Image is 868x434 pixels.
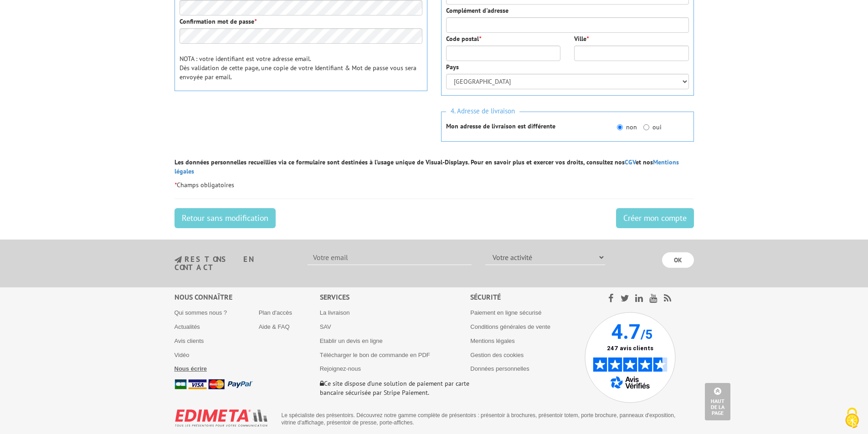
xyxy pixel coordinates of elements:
input: non [617,124,623,130]
label: non [617,123,637,132]
p: Le spécialiste des présentoirs. Découvrez notre gamme complète de présentoirs : présentoir à broc... [282,412,687,426]
label: Confirmation mot de passe [180,17,257,26]
h3: restons en contact [175,255,294,271]
label: Complément d'adresse [446,6,508,15]
img: newsletter.jpg [175,256,182,264]
a: Télécharger le bon de commande en PDF [320,352,430,358]
input: oui [643,124,649,130]
a: Etablir un devis en ligne [320,337,383,344]
img: Avis Vérifiés - 4.7 sur 5 - 247 avis clients [585,312,676,403]
div: Nous connaître [175,292,320,302]
a: Mentions légales [175,158,679,175]
div: Services [320,292,471,302]
label: oui [643,123,662,132]
a: Aide & FAQ [259,323,290,330]
iframe: reCAPTCHA [175,107,313,143]
a: CGV [625,158,636,166]
a: Nous écrire [175,365,207,372]
a: Paiement en ligne sécurisé [470,309,541,316]
p: Ce site dispose d’une solution de paiement par carte bancaire sécurisée par Stripe Paiement. [320,379,471,397]
a: Conditions générales de vente [470,323,550,330]
strong: Les données personnelles recueillies via ce formulaire sont destinées à l’usage unique de Visual-... [175,158,679,175]
label: Code postal [446,34,481,43]
a: Rejoignez-nous [320,365,361,372]
input: OK [662,252,694,268]
label: Ville [574,34,589,43]
input: Créer mon compte [616,208,694,228]
a: La livraison [320,309,350,316]
a: Vidéo [175,352,190,358]
p: Champs obligatoires [175,180,694,189]
a: Retour sans modification [175,208,276,228]
label: Pays [446,62,459,71]
a: Plan d'accès [259,309,292,316]
a: SAV [320,323,331,330]
a: Données personnelles [470,365,529,372]
a: Qui sommes nous ? [175,309,227,316]
strong: Mon adresse de livraison est différente [446,122,555,130]
p: NOTA : votre identifiant est votre adresse email. Dès validation de cette page, une copie de votr... [180,54,422,82]
a: Actualités [175,323,200,330]
a: Avis clients [175,337,204,344]
input: Votre email [308,250,472,265]
span: 4. Adresse de livraison [446,105,519,117]
a: Mentions légales [470,337,515,344]
img: Cookies (fenêtre modale) [841,407,863,429]
div: Sécurité [470,292,585,302]
button: Cookies (fenêtre modale) [836,403,868,434]
a: Gestion des cookies [470,352,524,358]
a: Haut de la page [705,383,730,420]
